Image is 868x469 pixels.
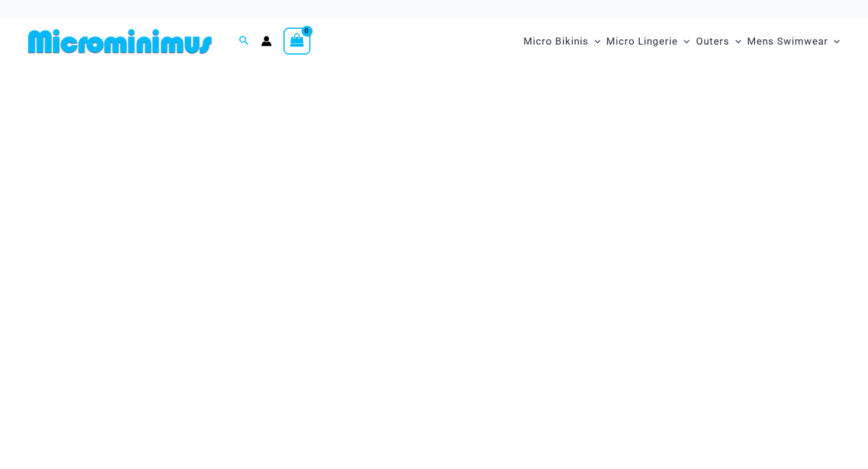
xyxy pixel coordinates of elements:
[744,23,843,59] a: Mens SwimwearMenu ToggleMenu Toggle
[521,23,603,59] a: Micro BikinisMenu ToggleMenu Toggle
[519,22,845,61] nav: Site Navigation
[283,28,310,55] a: View Shopping Cart, empty
[606,26,678,56] span: Micro Lingerie
[696,26,729,56] span: Outers
[747,26,828,56] span: Mens Swimwear
[523,26,589,56] span: Micro Bikinis
[729,26,741,56] span: Menu Toggle
[603,23,693,59] a: Micro LingerieMenu ToggleMenu Toggle
[678,26,690,56] span: Menu Toggle
[239,34,249,49] a: Search icon link
[693,23,744,59] a: OutersMenu ToggleMenu Toggle
[828,26,840,56] span: Menu Toggle
[261,36,272,46] a: Account icon link
[589,26,600,56] span: Menu Toggle
[23,28,217,55] img: MM SHOP LOGO FLAT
